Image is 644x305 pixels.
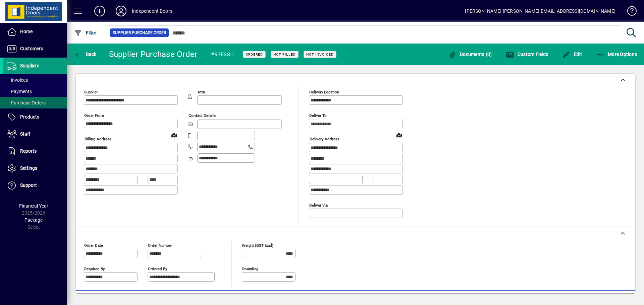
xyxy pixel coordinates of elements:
button: Filter [72,27,98,39]
span: Suppliers [20,63,39,68]
span: Edit [562,52,582,57]
span: Package [24,217,43,223]
a: Payments [3,86,67,97]
a: Invoices [3,74,67,86]
span: Financial Year [19,203,48,209]
span: Settings [20,165,37,171]
span: Support [20,182,37,188]
button: More Options [595,48,639,60]
a: Customers [3,41,67,57]
span: More Options [596,52,637,57]
span: Filter [74,30,97,35]
span: Staff [20,131,31,137]
a: Reports [3,143,67,160]
mat-label: Order from [84,113,104,118]
button: Custom Fields [504,48,550,60]
span: Supplier Purchase Order [113,29,166,36]
span: Home [20,29,33,34]
mat-label: Supplier [84,90,98,94]
mat-label: Delivery Location [309,90,339,94]
span: Reports [20,148,37,154]
span: Documents (0) [448,52,492,57]
mat-label: Deliver To [309,113,327,118]
span: Purchase Orders [7,100,46,105]
a: Settings [3,160,67,177]
mat-label: Rounding [242,266,258,271]
a: Home [3,23,67,40]
app-page-header-button: Back [67,48,104,60]
div: Independent Doors [132,6,172,16]
div: [PERSON_NAME] [PERSON_NAME][EMAIL_ADDRESS][DOMAIN_NAME] [465,6,615,16]
mat-label: Deliver via [309,203,328,207]
span: Payments [7,89,32,94]
span: Not Invoiced [306,52,334,57]
mat-label: Required by [84,266,105,271]
mat-label: Freight (GST excl) [242,243,273,247]
button: Edit [560,48,584,60]
mat-label: Order number [148,243,172,247]
a: Products [3,109,67,126]
span: Invoices [7,77,28,83]
button: Back [72,48,98,60]
div: #97533-1 [211,49,234,60]
span: Not Filled [273,52,296,57]
button: Documents (0) [447,48,494,60]
a: Knowledge Base [622,1,636,23]
span: Ordered [246,52,263,57]
span: Custom Fields [506,52,548,57]
div: Supplier Purchase Order [109,49,198,60]
span: Customers [20,46,43,51]
a: Support [3,177,67,194]
a: Staff [3,126,67,143]
span: Back [74,52,97,57]
a: Purchase Orders [3,97,67,108]
span: Products [20,114,39,120]
a: View on map [169,130,179,140]
mat-label: Attn [198,90,205,94]
mat-label: Order date [84,243,103,247]
button: Add [89,5,110,17]
button: Profile [110,5,132,17]
a: View on map [394,130,405,140]
mat-label: Ordered by [148,266,167,271]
